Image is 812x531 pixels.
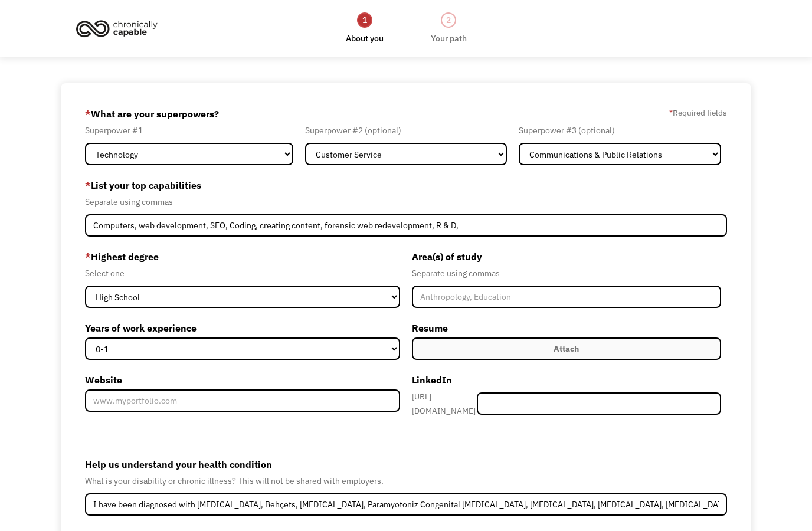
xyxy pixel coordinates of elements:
[85,319,400,337] label: Years of work experience
[346,31,384,45] div: About you
[412,389,477,418] div: [URL][DOMAIN_NAME]
[85,123,293,137] div: Superpower #1
[85,371,400,389] label: Website
[412,371,721,389] label: LinkedIn
[412,337,721,360] label: Attach
[669,106,727,120] label: Required fields
[412,266,721,280] div: Separate using commas
[85,176,726,195] label: List your top capabilities
[85,195,726,209] div: Separate using commas
[441,12,456,28] div: 2
[85,389,400,412] input: www.myportfolio.com
[85,266,400,280] div: Select one
[73,15,161,41] img: Chronically Capable logo
[346,11,384,45] a: 1About you
[412,247,721,266] label: Area(s) of study
[85,474,726,488] div: What is your disability or chronic illness? This will not be shared with employers.
[412,319,721,337] label: Resume
[85,455,726,474] label: Help us understand your health condition
[85,214,726,237] input: Videography, photography, accounting
[85,247,400,266] label: Highest degree
[431,11,467,45] a: 2Your path
[519,123,721,137] div: Superpower #3 (optional)
[554,342,579,356] div: Attach
[357,12,372,28] div: 1
[412,286,721,308] input: Anthropology, Education
[85,493,726,516] input: Deafness, Depression, Diabetes
[85,104,219,123] label: What are your superpowers?
[431,31,467,45] div: Your path
[305,123,507,137] div: Superpower #2 (optional)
